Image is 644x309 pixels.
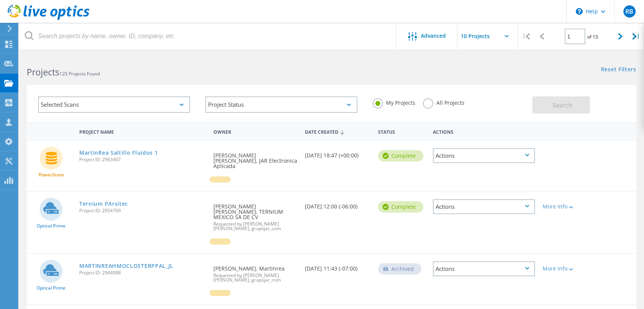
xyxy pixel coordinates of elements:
div: [PERSON_NAME] [PERSON_NAME], TERNIUM MEXICO SA DE CV [210,192,301,239]
div: More Info [543,266,584,271]
div: Archived [378,263,421,275]
div: More Info [543,204,584,209]
div: Actions [433,261,535,276]
div: | [518,23,534,50]
a: MartinRea Saltillo Fluidos 1 [79,150,158,155]
div: Project Name [75,124,210,138]
div: Actions [429,124,539,138]
div: Complete [378,150,423,162]
span: of 13 [587,34,598,40]
span: RB [625,8,633,14]
label: All Projects [423,98,465,106]
span: Requested by [PERSON_NAME] [PERSON_NAME], grupojar_com [213,273,297,282]
svg: \n [576,8,583,15]
div: Actions [433,199,535,214]
span: Project ID: 2954769 [79,208,206,213]
div: Actions [433,148,535,163]
span: Search [553,101,572,109]
span: Requested by [PERSON_NAME] [PERSON_NAME], grupojar_com [213,222,297,231]
div: Selected Scans [38,96,190,113]
a: MARTINREAHMOCLOSTERPPAL_JL [79,263,173,269]
span: Optical Prime [37,286,66,290]
span: 125 Projects Found [59,70,100,77]
div: [PERSON_NAME] [PERSON_NAME], JAR Electronica Aplicada [210,141,301,176]
div: [PERSON_NAME], Martinrea [210,254,301,290]
div: [DATE] 11:43 (-07:00) [301,254,374,279]
b: Projects [27,66,59,78]
span: Optical Prime [37,224,66,228]
div: [DATE] 18:47 (+00:00) [301,141,374,166]
span: Advanced [421,33,446,38]
div: [DATE] 12:00 (-06:00) [301,192,374,217]
button: Search [532,96,590,114]
div: Complete [378,201,423,213]
div: | [628,23,644,50]
a: Reset Filters [601,67,636,73]
a: Ternium PArsitec [79,201,128,207]
div: Owner [210,124,301,138]
div: Date Created [301,124,374,139]
a: Live Optics Dashboard [8,16,90,21]
div: Project Status [205,96,357,113]
label: My Projects [373,98,415,106]
span: Project ID: 2944988 [79,271,206,275]
span: PowerStore [38,173,64,177]
span: Project ID: 2963467 [79,157,206,162]
div: Status [374,124,429,138]
input: Search projects by name, owner, ID, company, etc [19,23,397,50]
